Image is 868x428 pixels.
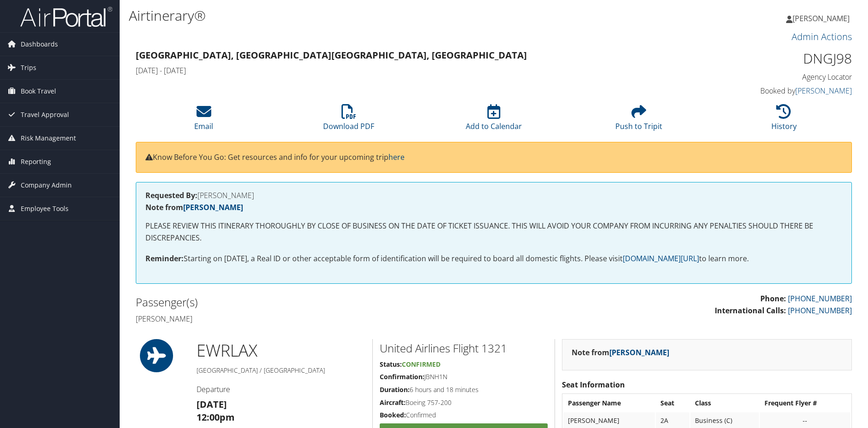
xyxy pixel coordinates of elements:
[145,220,842,244] p: PLEASE REVIEW THIS ITINERARY THOROUGHLY BY CLOSE OF BUSINESS ON THE DATE OF TICKET ISSUANCE. THIS...
[466,109,522,131] a: Add to Calendar
[145,192,842,199] h4: [PERSON_NAME]
[197,398,227,410] strong: [DATE]
[402,360,440,369] span: Confirmed
[380,360,402,369] strong: Status:
[145,152,842,164] p: Know Before You Go: Get resources and info for your upcoming trip
[380,385,548,394] h5: 6 hours and 18 minutes
[197,339,365,362] h1: EWR LAX
[183,202,243,212] a: [PERSON_NAME]
[21,150,51,173] span: Reporting
[380,340,548,356] h2: United Airlines Flight 1321
[136,294,487,310] h2: Passenger(s)
[683,49,852,68] h1: DNGJ98
[562,380,625,390] strong: Seat Information
[21,174,72,197] span: Company Admin
[792,30,852,43] a: Admin Actions
[197,411,235,423] strong: 12:00pm
[760,395,851,411] th: Frequent Flyer #
[136,49,527,61] strong: [GEOGRAPHIC_DATA], [GEOGRAPHIC_DATA] [GEOGRAPHIC_DATA], [GEOGRAPHIC_DATA]
[129,6,615,25] h1: Airtinerary®
[380,410,548,420] h5: Confirmed
[145,253,842,265] p: Starting on [DATE], a Real ID or other acceptable form of identification will be required to boar...
[615,109,662,131] a: Push to Tripit
[136,314,487,324] h4: [PERSON_NAME]
[197,384,365,394] h4: Departure
[683,72,852,82] h4: Agency Locator
[788,293,852,304] a: [PHONE_NUMBER]
[197,366,365,375] h5: [GEOGRAPHIC_DATA] / [GEOGRAPHIC_DATA]
[388,152,405,162] a: here
[323,109,374,131] a: Download PDF
[145,253,184,264] strong: Reminder:
[563,395,655,411] th: Passenger Name
[380,372,424,381] strong: Confirmation:
[136,65,670,76] h4: [DATE] - [DATE]
[771,109,797,131] a: History
[795,86,852,96] a: [PERSON_NAME]
[760,293,786,304] strong: Phone:
[380,372,548,381] h5: JBNH1N
[380,385,410,394] strong: Duration:
[793,13,850,23] span: [PERSON_NAME]
[786,5,859,32] a: [PERSON_NAME]
[20,6,112,28] img: airportal-logo.png
[380,398,548,407] h5: Boeing 757-200
[788,305,852,316] a: [PHONE_NUMBER]
[764,416,846,425] div: --
[572,347,669,358] strong: Note from
[21,197,69,220] span: Employee Tools
[21,56,36,79] span: Trips
[145,190,197,200] strong: Requested By:
[21,103,69,126] span: Travel Approval
[715,305,786,316] strong: International Calls:
[623,253,699,264] a: [DOMAIN_NAME][URL]
[656,395,690,411] th: Seat
[145,202,243,212] strong: Note from
[21,80,56,103] span: Book Travel
[194,109,213,131] a: Email
[380,410,406,419] strong: Booked:
[609,347,669,358] a: [PERSON_NAME]
[21,127,76,150] span: Risk Management
[21,33,58,56] span: Dashboards
[683,86,852,96] h4: Booked by
[690,395,759,411] th: Class
[380,398,405,407] strong: Aircraft:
